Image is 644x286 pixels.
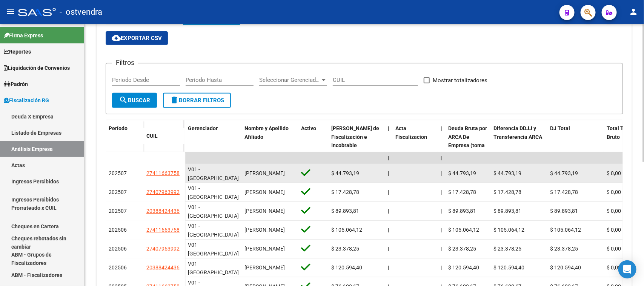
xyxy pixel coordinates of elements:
datatable-header-cell: DJ Total [547,120,604,171]
span: 27407963992 [146,189,180,195]
span: Período [109,125,128,131]
span: Deuda Bruta por ARCA De Empresa (toma en cuenta todos los afiliados) [448,125,487,166]
span: $ 17.428,78 [550,189,578,195]
span: $ 89.893,81 [493,208,521,214]
span: 202507 [109,170,127,176]
span: | [388,227,389,233]
span: $ 89.893,81 [448,208,476,214]
span: DJ Total [550,125,570,131]
span: | [388,264,389,271]
span: 27411663758 [146,170,180,176]
datatable-header-cell: | [385,120,392,171]
span: [PERSON_NAME] [244,170,285,176]
span: | [441,246,442,252]
span: $ 105.064,12 [331,227,362,233]
span: | [441,125,442,131]
span: [PERSON_NAME] [244,246,285,252]
span: | [388,246,389,252]
span: Diferencia DDJJ y Transferencia ARCA [493,125,542,140]
span: $ 23.378,25 [493,246,521,252]
mat-icon: cloud_download [112,33,121,42]
span: Exportar CSV [112,35,162,42]
datatable-header-cell: Diferencia DDJJ y Transferencia ARCA [490,120,547,171]
span: V01 - [GEOGRAPHIC_DATA] [188,166,239,181]
datatable-header-cell: Período [106,120,143,152]
span: $ 0,00 [607,246,621,252]
button: Borrar Filtros [163,93,231,108]
span: $ 44.793,19 [550,170,578,176]
span: [PERSON_NAME] [244,264,285,271]
span: V01 - [GEOGRAPHIC_DATA] [188,204,239,219]
span: CUIL [146,133,158,139]
span: [PERSON_NAME] [244,227,285,233]
span: | [388,208,389,214]
span: $ 105.064,12 [448,227,479,233]
span: 27407963992 [146,246,180,252]
span: Firma Express [4,31,43,40]
span: 20388424436 [146,264,180,271]
span: Borrar Filtros [170,97,224,104]
span: | [388,170,389,176]
span: Liquidación de Convenios [4,64,70,72]
span: $ 17.428,78 [448,189,476,195]
span: V01 - [GEOGRAPHIC_DATA] [188,261,239,275]
span: | [388,155,389,161]
button: Buscar [112,93,157,108]
span: [PERSON_NAME] [244,208,285,214]
span: $ 89.893,81 [550,208,578,214]
span: $ 120.594,40 [331,264,362,271]
span: V01 - [GEOGRAPHIC_DATA] [188,185,239,200]
datatable-header-cell: Deuda Bruta por ARCA De Empresa (toma en cuenta todos los afiliados) [445,120,490,171]
span: 20388424436 [146,208,180,214]
datatable-header-cell: Nombre y Apellido Afiliado [241,120,298,171]
span: $ 17.428,78 [493,189,521,195]
mat-icon: person [629,7,638,16]
span: $ 23.378,25 [331,246,359,252]
mat-icon: menu [6,7,15,16]
span: 202507 [109,208,127,214]
span: $ 23.378,25 [550,246,578,252]
span: $ 120.594,40 [493,264,524,271]
span: | [441,264,442,271]
datatable-header-cell: Deuda Bruta Neto de Fiscalización e Incobrable [328,120,385,171]
span: Reportes [4,48,31,56]
span: | [388,189,389,195]
span: Mostrar totalizadores [433,76,487,85]
span: | [441,189,442,195]
span: Acta Fiscalizacion [395,125,427,140]
datatable-header-cell: Activo [298,120,328,171]
datatable-header-cell: | [438,120,445,171]
span: $ 0,00 [607,264,621,271]
span: $ 120.594,40 [448,264,479,271]
span: $ 44.793,19 [493,170,521,176]
span: Buscar [119,97,150,104]
span: $ 105.064,12 [493,227,524,233]
div: Open Intercom Messenger [618,260,636,278]
span: | [441,227,442,233]
span: $ 0,00 [607,170,621,176]
span: V01 - [GEOGRAPHIC_DATA] [188,242,239,257]
span: | [441,170,442,176]
h3: Filtros [112,57,138,68]
datatable-header-cell: Acta Fiscalizacion [392,120,438,171]
span: $ 105.064,12 [550,227,581,233]
span: 202506 [109,246,127,252]
span: $ 0,00 [607,227,621,233]
span: 27411663758 [146,227,180,233]
span: $ 23.378,25 [448,246,476,252]
span: $ 0,00 [607,189,621,195]
datatable-header-cell: CUIL [143,128,185,144]
span: Padrón [4,80,28,88]
datatable-header-cell: Gerenciador [185,120,241,171]
span: Seleccionar Gerenciador [259,77,320,83]
span: 202506 [109,264,127,271]
span: Gerenciador [188,125,218,131]
span: | [388,125,389,131]
span: 202506 [109,227,127,233]
span: $ 17.428,78 [331,189,359,195]
span: | [441,208,442,214]
span: Fiscalización RG [4,96,49,105]
span: $ 89.893,81 [331,208,359,214]
span: $ 0,00 [607,208,621,214]
span: | [441,155,442,161]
